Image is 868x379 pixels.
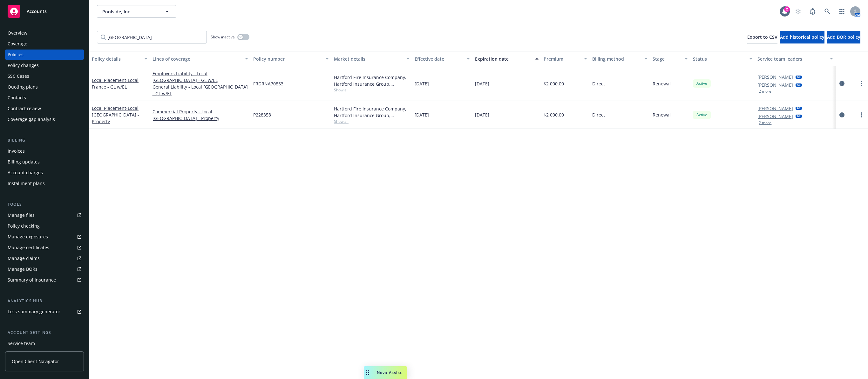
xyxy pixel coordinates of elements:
[102,8,157,15] span: Poolside, Inc.
[5,275,84,285] a: Summary of insurance
[334,74,410,87] div: Hartford Fire Insurance Company, Hartford Insurance Group, Hartford Insurance Group (Internationa...
[475,111,489,118] span: [DATE]
[592,56,641,62] div: Billing method
[251,51,331,66] button: Policy number
[5,50,84,60] a: Policies
[5,264,84,274] a: Manage BORs
[5,28,84,38] a: Overview
[8,264,37,274] div: Manage BORs
[92,56,140,62] div: Policy details
[5,168,84,178] a: Account charges
[695,81,708,86] span: Active
[5,178,84,189] a: Installment plans
[8,50,24,60] div: Policies
[5,157,84,167] a: Billing updates
[5,82,84,92] a: Quoting plans
[757,82,793,88] a: [PERSON_NAME]
[8,243,49,253] div: Manage certificates
[755,51,836,66] button: Service team leaders
[153,108,248,122] a: Commercial Property - Local [GEOGRAPHIC_DATA] - Property
[253,56,322,62] div: Policy number
[8,60,39,70] div: Policy changes
[5,93,84,103] a: Contacts
[5,338,84,349] a: Service team
[690,51,755,66] button: Status
[5,137,84,143] div: Billing
[759,121,771,125] button: 2 more
[858,111,865,119] a: more
[5,253,84,263] a: Manage claims
[97,5,176,18] button: Poolside, Inc.
[89,51,150,66] button: Policy details
[8,307,60,317] div: Loss summary generator
[253,80,283,87] span: FRDRNA70853
[211,34,235,40] span: Show inactive
[827,31,860,43] button: Add BOR policy
[592,80,605,87] span: Direct
[475,80,489,87] span: [DATE]
[334,119,410,124] span: Show all
[377,370,402,375] span: Nova Assist
[650,51,690,66] button: Stage
[5,307,84,317] a: Loss summary generator
[8,168,43,178] div: Account charges
[5,329,84,336] div: Account settings
[8,338,35,349] div: Service team
[5,71,84,81] a: SSC Cases
[92,105,139,124] a: Local Placement
[821,5,834,18] a: Search
[92,105,139,124] span: - Local [GEOGRAPHIC_DATA] - Property
[415,80,429,87] span: [DATE]
[8,82,38,92] div: Quoting plans
[331,51,412,66] button: Market details
[5,103,84,114] a: Contract review
[544,80,564,87] span: $2,000.00
[5,298,84,304] div: Analytics hub
[253,111,271,118] span: P228358
[780,34,824,40] span: Add historical policy
[653,56,681,62] div: Stage
[693,56,745,62] div: Status
[364,366,372,379] div: Drag to move
[8,157,40,167] div: Billing updates
[780,31,824,43] button: Add historical policy
[153,56,241,62] div: Lines of coverage
[858,80,865,87] a: more
[5,201,84,208] div: Tools
[5,210,84,220] a: Manage files
[747,34,777,40] span: Export to CSV
[836,5,848,18] a: Switch app
[757,105,793,112] a: [PERSON_NAME]
[153,83,248,97] a: General Liability - Local [GEOGRAPHIC_DATA] - GL w/EL
[544,111,564,118] span: $2,000.00
[8,93,26,103] div: Contacts
[8,178,45,189] div: Installment plans
[8,103,41,114] div: Contract review
[153,70,248,83] a: Employers Liability - Local [GEOGRAPHIC_DATA] - GL w/EL
[695,112,708,118] span: Active
[838,80,846,87] a: circleInformation
[759,90,771,93] button: 2 more
[472,51,541,66] button: Expiration date
[475,56,532,62] div: Expiration date
[541,51,589,66] button: Premium
[334,105,410,119] div: Hartford Fire Insurance Company, Hartford Insurance Group, Hartford Insurance Group (Internationa...
[757,56,826,62] div: Service team leaders
[8,71,29,81] div: SSC Cases
[806,5,819,18] a: Report a Bug
[415,111,429,118] span: [DATE]
[415,56,463,62] div: Effective date
[5,243,84,253] a: Manage certificates
[27,9,47,14] span: Accounts
[8,114,55,124] div: Coverage gap analysis
[757,113,793,120] a: [PERSON_NAME]
[364,366,407,379] button: Nova Assist
[8,275,56,285] div: Summary of insurance
[827,34,860,40] span: Add BOR policy
[5,39,84,49] a: Coverage
[838,111,846,119] a: circleInformation
[5,146,84,156] a: Invoices
[5,60,84,70] a: Policy changes
[544,56,580,62] div: Premium
[5,3,84,20] a: Accounts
